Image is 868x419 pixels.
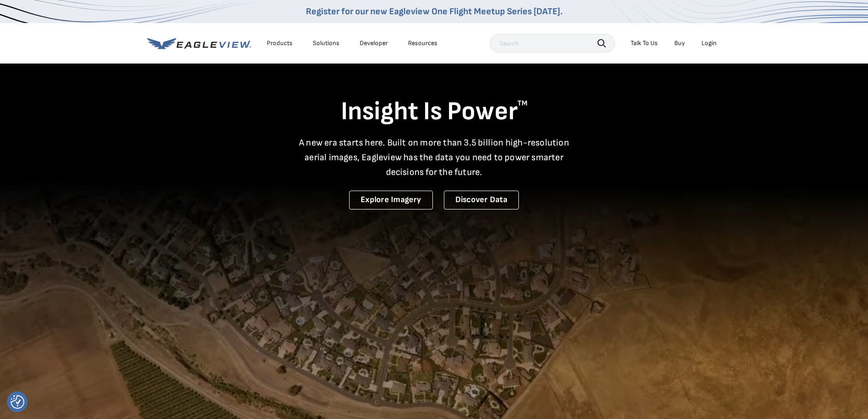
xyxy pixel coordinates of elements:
[313,39,339,47] div: Solutions
[631,39,658,47] div: Talk To Us
[490,34,615,52] input: Search
[306,6,563,17] a: Register for our new Eagleview One Flight Meetup Series [DATE].
[408,39,437,47] div: Resources
[11,395,24,409] img: Revisit consent button
[701,39,717,47] div: Login
[11,395,24,409] button: Consent Preferences
[444,191,519,209] a: Discover Data
[517,99,528,108] sup: TM
[349,191,433,209] a: Explore Imagery
[674,39,685,47] a: Buy
[267,39,293,47] div: Products
[360,39,388,47] a: Developer
[147,96,721,128] h1: Insight Is Power
[293,135,575,180] p: A new era starts here. Built on more than 3.5 billion high-resolution aerial images, Eagleview ha...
